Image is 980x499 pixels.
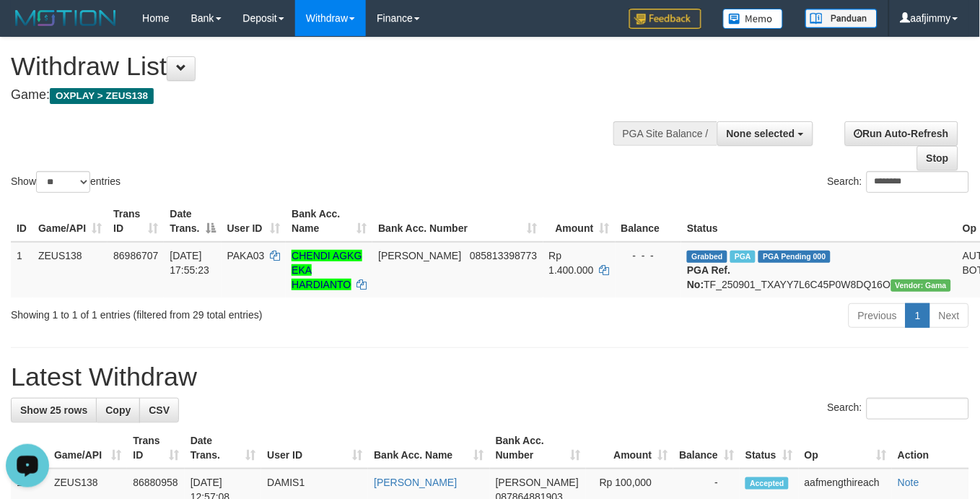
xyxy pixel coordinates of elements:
th: Balance [616,201,682,242]
th: User ID: activate to sort column ascending [222,201,286,242]
span: [PERSON_NAME] [378,250,461,261]
span: [DATE] 17:55:23 [170,250,209,276]
span: PGA Pending [758,251,831,263]
th: Status [681,201,957,242]
div: PGA Site Balance / [613,121,717,146]
input: Search: [867,171,969,193]
span: Copy 085813398773 to clipboard [470,250,537,261]
th: Bank Acc. Name: activate to sort column ascending [286,201,372,242]
th: Trans ID: activate to sort column ascending [108,201,164,242]
span: [PERSON_NAME] [496,477,579,488]
a: 1 [906,303,930,328]
td: TF_250901_TXAYY7L6C45P0W8DQ16O [681,242,957,298]
label: Search: [828,171,969,193]
a: Run Auto-Refresh [845,121,958,146]
th: ID: activate to sort column descending [11,428,48,469]
th: Bank Acc. Number: activate to sort column ascending [372,201,543,242]
th: Date Trans.: activate to sort column descending [164,201,221,242]
label: Show entries [11,171,121,193]
th: Game/API: activate to sort column ascending [32,201,108,242]
a: Note [898,477,919,488]
span: CSV [149,404,170,416]
a: [PERSON_NAME] [374,477,457,488]
h1: Withdraw List [11,52,639,81]
button: Open LiveChat chat widget [6,6,49,49]
span: PAKA03 [227,250,265,261]
b: PGA Ref. No: [687,264,730,290]
th: Date Trans.: activate to sort column ascending [185,428,261,469]
a: Show 25 rows [11,398,97,422]
a: CSV [139,398,179,422]
button: None selected [717,121,813,146]
a: Copy [96,398,140,422]
span: Accepted [745,477,789,490]
th: Amount: activate to sort column ascending [586,428,673,469]
span: Rp 1.400.000 [549,250,594,276]
td: 1 [11,242,32,298]
th: ID [11,201,32,242]
span: Show 25 rows [20,404,87,416]
img: Feedback.jpg [629,9,701,29]
th: Balance: activate to sort column ascending [673,428,740,469]
span: Vendor URL: https://trx31.1velocity.biz [891,279,952,292]
a: Previous [849,303,906,328]
td: ZEUS138 [32,242,108,298]
th: Amount: activate to sort column ascending [543,201,616,242]
img: MOTION_logo.png [11,7,121,29]
span: Copy [105,404,131,416]
th: Status: activate to sort column ascending [740,428,799,469]
a: Next [929,303,969,328]
th: Trans ID: activate to sort column ascending [127,428,184,469]
img: panduan.png [805,9,878,28]
th: User ID: activate to sort column ascending [261,428,368,469]
a: Stop [917,146,958,170]
span: OXPLAY > ZEUS138 [50,88,154,104]
span: Marked by aafsreyleap [730,251,756,263]
h4: Game: [11,88,639,103]
span: None selected [727,128,795,139]
select: Showentries [36,171,90,193]
div: Showing 1 to 1 of 1 entries (filtered from 29 total entries) [11,302,398,322]
input: Search: [867,398,969,420]
th: Bank Acc. Name: activate to sort column ascending [368,428,490,469]
th: Bank Acc. Number: activate to sort column ascending [490,428,586,469]
th: Game/API: activate to sort column ascending [48,428,127,469]
h1: Latest Withdraw [11,363,969,391]
img: Button%20Memo.svg [723,9,784,29]
label: Search: [828,398,969,420]
th: Op: activate to sort column ascending [799,428,892,469]
th: Action [892,428,969,469]
a: CHENDI AGKG EKA HARDIANTO [292,250,362,290]
div: - - - [621,248,676,263]
span: Grabbed [687,251,727,263]
span: 86986707 [113,250,158,261]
